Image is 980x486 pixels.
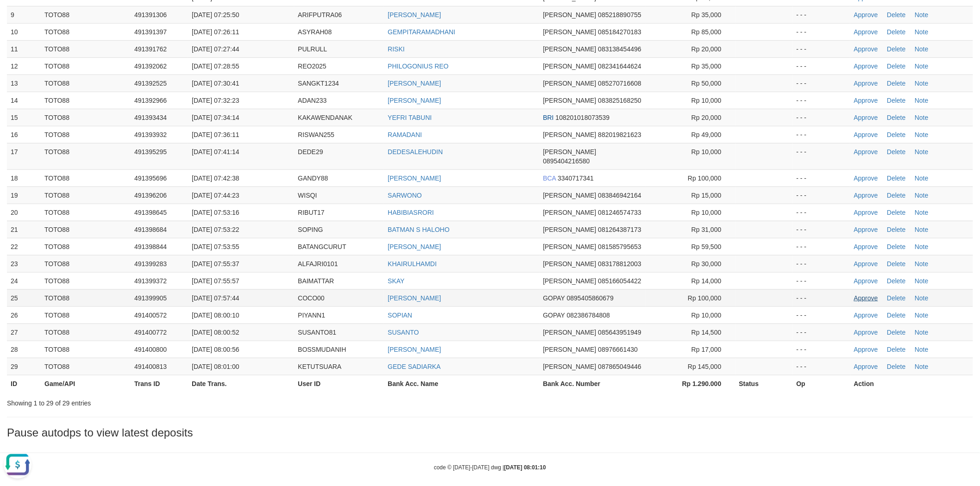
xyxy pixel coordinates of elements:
span: [DATE] 07:53:22 [192,226,239,233]
a: Delete [887,174,905,182]
th: Status [735,375,793,392]
span: [DATE] 07:53:16 [192,209,239,216]
span: Rp 14,500 [691,329,722,336]
a: Approve [854,312,878,319]
span: 491392966 [134,97,167,104]
span: BCA [543,174,556,182]
span: COCO00 [298,294,325,302]
span: Rp 10,000 [691,97,722,104]
td: 26 [7,306,41,324]
span: [PERSON_NAME] [543,28,597,36]
a: [PERSON_NAME] [388,97,441,104]
span: Copy 882019821623 to clipboard [598,131,641,138]
span: 491399372 [134,277,167,285]
td: - - - [793,238,850,255]
span: [PERSON_NAME] [543,243,597,250]
a: Approve [854,363,878,370]
td: - - - [793,23,850,40]
a: Note [915,363,929,370]
td: TOTO88 [41,75,131,92]
span: [PERSON_NAME] [543,209,597,216]
td: - - - [793,92,850,109]
a: BATMAN S HALOHO [388,226,450,233]
a: Delete [887,277,905,285]
a: Approve [854,97,878,104]
a: Delete [887,114,905,121]
span: ALFAJRI0101 [298,260,338,268]
span: WISQI [298,192,317,199]
th: Bank Acc. Name [384,375,539,392]
th: User ID [294,375,384,392]
span: Copy 081585795653 to clipboard [598,243,641,250]
th: Action [850,375,973,392]
span: 491395295 [134,148,167,156]
span: Rp 35,000 [691,62,722,70]
span: SOPING [298,226,323,233]
a: SARWONO [388,192,422,199]
span: PIYANN1 [298,312,325,319]
span: [PERSON_NAME] [543,192,597,199]
td: 18 [7,169,41,187]
td: 28 [7,341,41,358]
a: Note [915,97,929,104]
button: Open LiveChat chat widget [4,4,31,31]
th: Game/API [41,375,131,392]
span: GOPAY [543,294,565,302]
span: Copy 3340717341 to clipboard [558,174,594,182]
td: TOTO88 [41,6,131,23]
td: - - - [793,109,850,126]
span: [PERSON_NAME] [543,260,597,268]
span: ASYRAH08 [298,28,332,36]
td: TOTO88 [41,92,131,109]
th: Bank Acc. Number [540,375,646,392]
span: ADAN233 [298,97,327,104]
a: HABIBIASRORI [388,209,434,216]
a: Delete [887,28,905,36]
span: Copy 083825168250 to clipboard [598,97,641,104]
span: Copy 083846942164 to clipboard [598,192,641,199]
span: [PERSON_NAME] [543,277,597,285]
td: 22 [7,238,41,255]
span: BATANGCURUT [298,243,346,250]
a: Delete [887,294,905,302]
a: Delete [887,209,905,216]
th: ID [7,375,41,392]
span: PULRULL [298,45,327,53]
td: TOTO88 [41,143,131,169]
a: Delete [887,312,905,319]
span: [PERSON_NAME] [543,11,597,19]
a: Delete [887,192,905,199]
span: [DATE] 08:01:00 [192,363,239,370]
td: TOTO88 [41,306,131,324]
span: Copy 083138454496 to clipboard [598,45,641,53]
td: - - - [793,126,850,143]
span: Rp 100,000 [688,294,721,302]
a: Note [915,114,929,121]
td: - - - [793,324,850,341]
th: Date Trans. [188,375,294,392]
a: Delete [887,45,905,53]
td: 14 [7,92,41,109]
span: Rp 10,000 [691,209,722,216]
td: 17 [7,143,41,169]
span: [DATE] 07:34:14 [192,114,239,121]
a: KHAIRULHAMDI [388,260,437,268]
th: Rp 1.290.000 [646,375,735,392]
span: [DATE] 07:36:11 [192,131,239,138]
a: Delete [887,226,905,233]
span: Rp 35,000 [691,11,722,19]
span: [DATE] 07:44:23 [192,192,239,199]
a: Approve [854,62,878,70]
td: TOTO88 [41,187,131,204]
th: Trans ID [131,375,188,392]
td: TOTO88 [41,57,131,75]
a: Delete [887,329,905,336]
a: Note [915,131,929,138]
a: PHILOGONIUS REO [388,62,448,70]
a: GEMPITARAMADHANI [388,28,455,36]
a: Approve [854,174,878,182]
small: code © [DATE]-[DATE] dwg | [434,464,546,471]
span: DEDE29 [298,148,323,156]
a: GEDE SADIARKA [388,363,440,370]
span: Rp 145,000 [688,363,721,370]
